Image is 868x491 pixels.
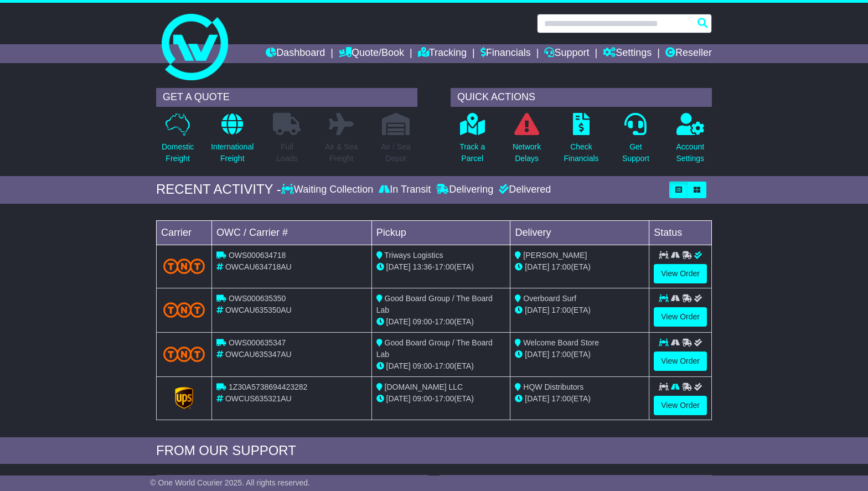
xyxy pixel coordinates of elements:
[376,338,493,359] span: Good Board Group / The Board Lab
[225,394,292,403] span: OWCUS635321AU
[435,262,454,271] span: 17:00
[156,443,712,459] div: FROM OUR SUPPORT
[525,350,549,359] span: [DATE]
[654,396,707,415] a: View Order
[513,141,541,164] p: Network Delays
[225,306,292,314] span: OWCAU635350AU
[551,394,571,403] span: 17:00
[515,393,644,405] div: (ETA)
[175,387,194,409] img: GetCarrierServiceLogo
[525,394,549,403] span: [DATE]
[676,141,705,164] p: Account Settings
[435,394,454,403] span: 17:00
[156,182,281,198] div: RECENT ACTIVITY -
[551,262,571,271] span: 17:00
[551,306,571,314] span: 17:00
[163,302,205,317] img: TNT_Domestic.png
[523,251,587,260] span: [PERSON_NAME]
[211,141,254,164] p: International Freight
[480,44,531,63] a: Financials
[654,307,707,327] a: View Order
[564,112,600,170] a: CheckFinancials
[418,44,467,63] a: Tracking
[376,316,506,328] div: - (ETA)
[433,184,496,196] div: Delivering
[385,383,463,391] span: [DOMAIN_NAME] LLC
[386,361,411,370] span: [DATE]
[523,294,576,303] span: Overboard Surf
[435,361,454,370] span: 17:00
[676,112,705,170] a: AccountSettings
[371,220,510,245] td: Pickup
[157,220,212,245] td: Carrier
[325,141,358,164] p: Air & Sea Freight
[376,393,506,405] div: - (ETA)
[451,88,712,107] div: QUICK ACTIONS
[386,317,411,326] span: [DATE]
[622,141,649,164] p: Get Support
[654,352,707,371] a: View Order
[150,478,310,487] span: © One World Courier 2025. All rights reserved.
[266,44,325,63] a: Dashboard
[459,112,485,170] a: Track aParcel
[515,304,644,316] div: (ETA)
[413,394,432,403] span: 09:00
[273,141,301,164] p: Full Loads
[229,383,307,391] span: 1Z30A5738694423282
[376,360,506,372] div: - (ETA)
[384,251,443,260] span: Triways Logistics
[156,88,417,107] div: GET A QUOTE
[525,262,549,271] span: [DATE]
[212,220,372,245] td: OWC / Carrier #
[229,251,286,260] span: OWS000634718
[515,349,644,360] div: (ETA)
[523,383,583,391] span: HQW Distributors
[496,184,551,196] div: Delivered
[413,317,432,326] span: 09:00
[162,141,194,164] p: Domestic Freight
[413,361,432,370] span: 09:00
[225,262,292,271] span: OWCAU634718AU
[665,44,712,63] a: Reseller
[512,112,541,170] a: NetworkDelays
[281,184,376,196] div: Waiting Collection
[376,184,433,196] div: In Transit
[603,44,652,63] a: Settings
[564,141,599,164] p: Check Financials
[523,338,599,347] span: Welcome Board Store
[210,112,254,170] a: InternationalFreight
[376,294,493,314] span: Good Board Group / The Board Lab
[381,141,411,164] p: Air / Sea Depot
[544,44,589,63] a: Support
[622,112,650,170] a: GetSupport
[510,220,649,245] td: Delivery
[654,264,707,283] a: View Order
[435,317,454,326] span: 17:00
[376,261,506,273] div: - (ETA)
[339,44,404,63] a: Quote/Book
[386,262,411,271] span: [DATE]
[413,262,432,271] span: 13:36
[525,306,549,314] span: [DATE]
[386,394,411,403] span: [DATE]
[225,350,292,359] span: OWCAU635347AU
[551,350,571,359] span: 17:00
[459,141,485,164] p: Track a Parcel
[229,294,286,303] span: OWS000635350
[649,220,712,245] td: Status
[161,112,194,170] a: DomesticFreight
[163,259,205,273] img: TNT_Domestic.png
[515,261,644,273] div: (ETA)
[163,347,205,361] img: TNT_Domestic.png
[229,338,286,347] span: OWS000635347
